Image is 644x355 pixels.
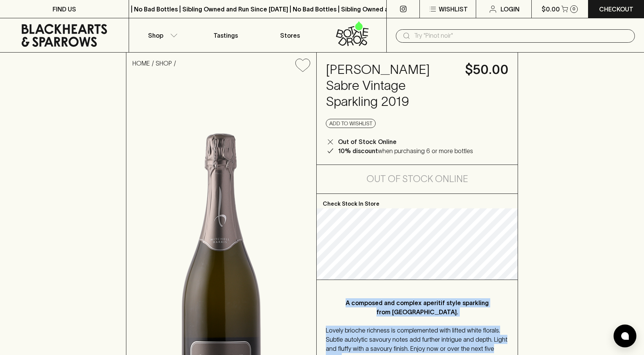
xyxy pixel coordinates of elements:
[214,31,238,40] p: Tastings
[326,62,456,110] h4: [PERSON_NAME] Sabre Vintage Sparkling 2019
[465,62,509,78] h4: $50.00
[338,146,473,155] p: when purchasing 6 or more bottles
[156,60,172,67] a: SHOP
[317,194,518,208] p: Check Stock In Store
[367,173,468,185] h5: Out of Stock Online
[53,5,76,14] p: FIND US
[572,7,575,11] p: 0
[338,137,397,146] p: Out of Stock Online
[193,18,258,52] a: Tastings
[129,18,193,52] button: Shop
[338,147,378,154] b: 10% discount
[542,5,560,14] p: $0.00
[599,5,633,14] p: Checkout
[292,56,313,75] button: Add to wishlist
[132,60,150,67] a: HOME
[326,119,376,128] button: Add to wishlist
[148,31,163,40] p: Shop
[621,332,629,340] img: bubble-icon
[439,5,468,14] p: Wishlist
[501,5,520,14] p: Login
[280,31,300,40] p: Stores
[414,30,629,42] input: Try "Pinot noir"
[258,18,322,52] a: Stores
[341,298,493,317] p: A composed and complex aperitif style sparkling from [GEOGRAPHIC_DATA].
